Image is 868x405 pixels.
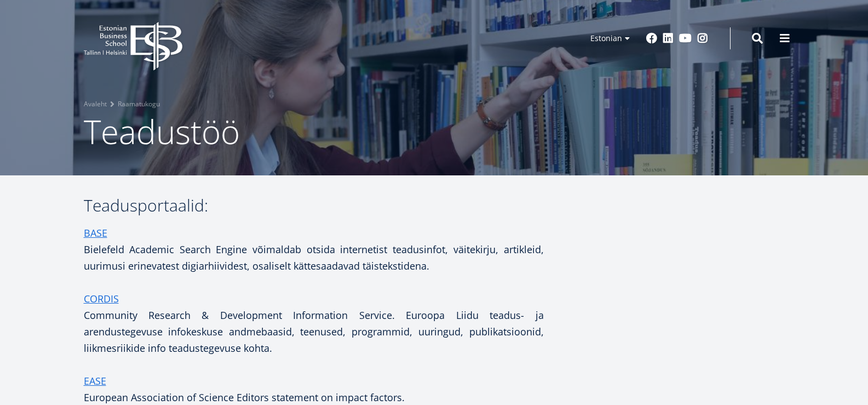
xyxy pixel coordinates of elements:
a: Raamatukogu [118,99,160,110]
a: Youtube [679,33,692,44]
a: Avaleht [84,99,107,110]
a: EASE [84,373,106,389]
h3: Teadusportaalid: [84,197,544,214]
a: CORDIS [84,290,119,307]
p: Community Research & Development Information Service. Euroopa Liidu teadus- ja arendustegevuse in... [84,290,544,356]
a: Facebook [646,33,657,44]
p: Bielefeld Academic Search Engine võimaldab otsida internetist teadusinfot, väitekirju, artikleid,... [84,225,544,274]
a: BASE [84,225,107,241]
span: Teadustöö [84,109,240,154]
a: Linkedin [663,33,674,44]
a: Instagram [697,33,708,44]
